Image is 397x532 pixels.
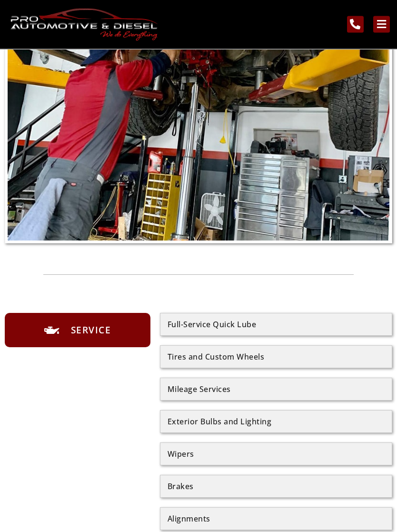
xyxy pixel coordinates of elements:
[168,483,385,491] div: Brakes
[168,353,385,361] div: Tires and Custom Wheels
[168,515,385,523] div: Alignments
[168,321,385,329] div: Full-Service Quick Lube
[373,16,390,33] a: main navigation menu
[7,7,160,42] img: Logo for "Pro Automotive & Diesel" with a red outline of a car above the text and the slogan "We ...
[69,323,111,338] span: Service
[347,16,364,33] a: call the shop
[168,451,385,458] div: Wipers
[168,418,385,426] div: Exterior Bulbs and Lighting
[168,386,385,393] div: Mileage Services
[7,7,160,42] a: pro automotive and diesel home page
